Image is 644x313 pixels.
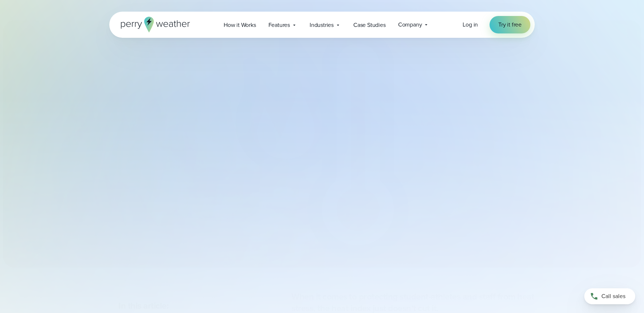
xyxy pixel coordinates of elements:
[224,21,256,29] span: How it Works
[463,20,478,29] a: Log in
[463,20,478,29] span: Log in
[268,21,290,29] span: Features
[584,288,635,304] a: Call sales
[217,17,262,32] a: How it Works
[353,21,386,29] span: Case Studies
[398,20,422,29] span: Company
[490,16,530,33] a: Try it free
[498,20,522,29] span: Try it free
[310,21,334,29] span: Industries
[347,17,392,32] a: Case Studies
[601,292,625,301] span: Call sales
